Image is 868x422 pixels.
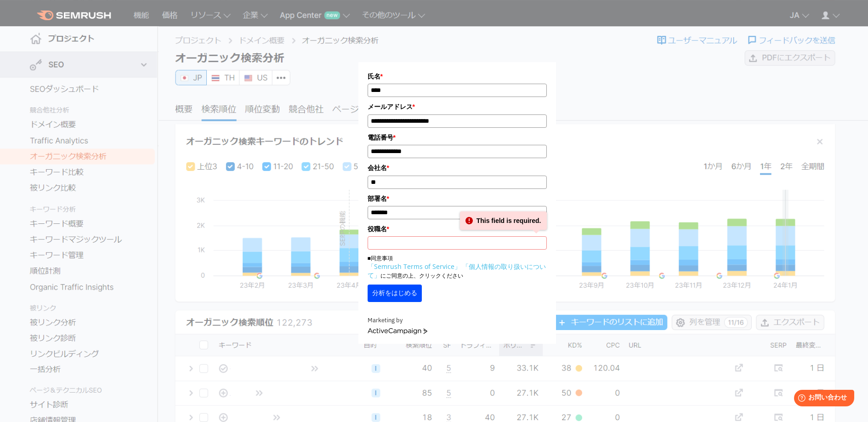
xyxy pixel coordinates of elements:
[368,102,547,112] label: メールアドレス
[368,316,547,325] div: Marketing by
[368,262,546,279] a: 「個人情報の取り扱いについて」
[368,71,547,81] label: 氏名
[368,224,547,234] label: 役職名
[786,386,858,412] iframe: Help widget launcher
[460,211,547,230] div: This field is required.
[368,285,422,302] button: 分析をはじめる
[368,262,461,271] a: 「Semrush Terms of Service」
[368,132,547,143] label: 電話番号
[368,254,547,280] p: ■同意事項 にご同意の上、クリックください
[368,194,547,204] label: 部署名
[368,163,547,173] label: 会社名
